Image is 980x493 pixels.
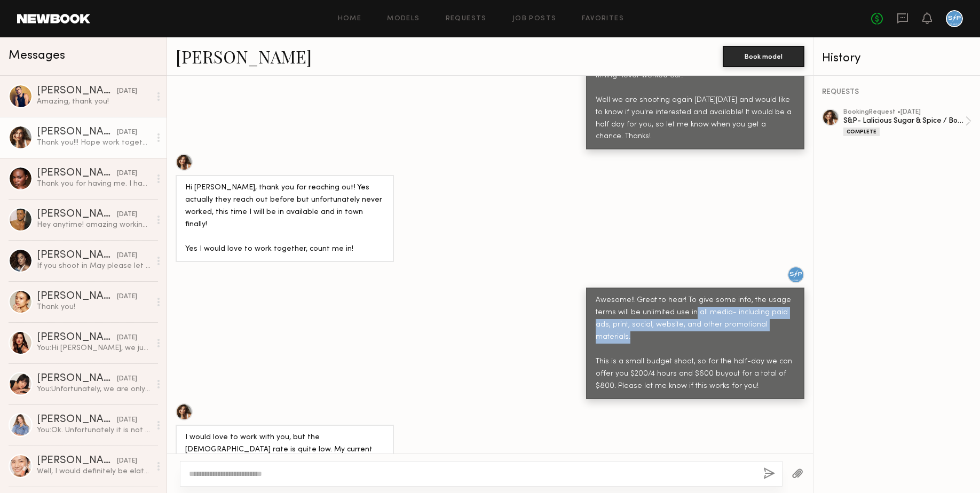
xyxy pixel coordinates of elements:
[37,179,151,189] div: Thank you for having me. I had a great time!
[37,97,151,107] div: Amazing, thank you!
[117,128,137,138] div: [DATE]
[37,302,151,312] div: Thank you!
[117,415,137,425] div: [DATE]
[37,384,151,394] div: You: Unfortunately, we are only shooting on the 30th. Best of luck on your other shoot!
[185,182,384,256] div: Hi [PERSON_NAME], thank you for reaching out! Yes actually they reach out before but unfortunatel...
[37,332,117,343] div: [PERSON_NAME]
[9,50,65,62] span: Messages
[117,333,137,343] div: [DATE]
[843,128,880,136] div: Complete
[117,251,137,261] div: [DATE]
[723,46,804,67] button: Book model
[117,86,137,97] div: [DATE]
[582,15,624,22] a: Favorites
[843,109,971,136] a: bookingRequest •[DATE]S&P- Lalicious Sugar & Spice / Body Mists PhotoshootComplete
[37,291,117,302] div: [PERSON_NAME]
[37,250,117,261] div: [PERSON_NAME]
[176,45,312,68] a: [PERSON_NAME]
[446,15,487,22] a: Requests
[822,52,971,65] div: History
[387,15,420,22] a: Models
[37,220,151,230] div: Hey anytime! amazing working with you too [PERSON_NAME]! Amazing crew and I had a great time.
[117,292,137,302] div: [DATE]
[117,374,137,384] div: [DATE]
[843,116,965,126] div: S&P- Lalicious Sugar & Spice / Body Mists Photoshoot
[338,15,362,22] a: Home
[37,127,117,138] div: [PERSON_NAME]
[37,456,117,466] div: [PERSON_NAME]
[37,466,151,476] div: Well, I would definitely be elated to work with you all again, so if you’re ever in need and woul...
[117,169,137,179] div: [DATE]
[37,86,117,97] div: [PERSON_NAME]
[822,89,971,96] div: REQUESTS
[512,15,557,22] a: Job Posts
[37,373,117,384] div: [PERSON_NAME]
[37,209,117,220] div: [PERSON_NAME]
[37,138,151,148] div: Thank you!!! Hope work together again 💘
[37,168,117,179] div: [PERSON_NAME]
[37,343,151,353] div: You: Hi [PERSON_NAME], we just had our meeting with our client and we are going with other talent...
[37,425,151,435] div: You: Ok. Unfortunately it is not in our budget for that much for that limited usage, but thank yo...
[723,51,804,60] a: Book model
[843,109,965,116] div: booking Request • [DATE]
[37,415,117,425] div: [PERSON_NAME]
[37,261,151,271] div: If you shoot in May please let me know I’ll be in La and available
[117,210,137,220] div: [DATE]
[596,295,795,393] div: Awesome!! Great to hear! To give some info, the usage terms will be unlimited use in all media- i...
[117,456,137,466] div: [DATE]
